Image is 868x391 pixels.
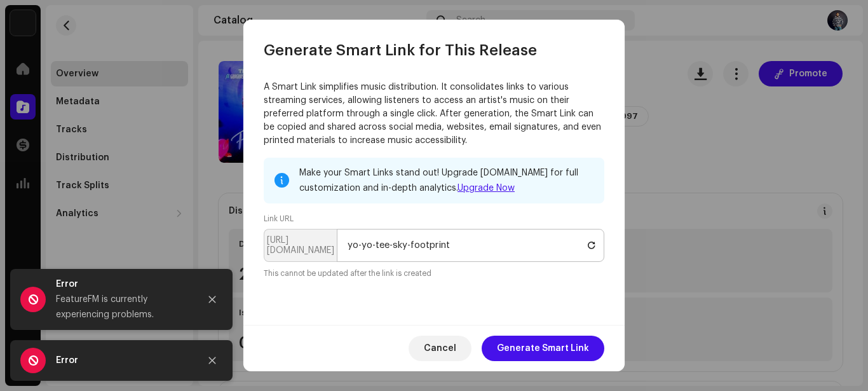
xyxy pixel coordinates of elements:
[264,267,431,280] small: This cannot be updated after the link is created
[458,184,515,193] a: Upgrade Now
[299,165,594,196] div: Make your Smart Links stand out! Upgrade [DOMAIN_NAME] for full customization and in-depth analyt...
[243,20,625,60] div: Generate Smart Link for This Release
[56,353,189,368] div: Error
[482,336,604,361] button: Generate Smart Link
[200,348,225,373] button: Close
[264,214,294,224] label: Link URL
[56,277,189,292] div: Error
[497,336,589,361] span: Generate Smart Link
[409,336,471,361] button: Cancel
[56,292,189,322] div: FeatureFM is currently experiencing problems.
[424,336,456,361] span: Cancel
[200,287,225,312] button: Close
[264,81,604,147] p: A Smart Link simplifies music distribution. It consolidates links to various streaming services, ...
[264,229,337,262] p-inputgroup-addon: [URL][DOMAIN_NAME]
